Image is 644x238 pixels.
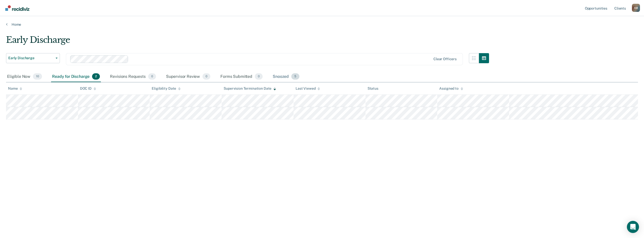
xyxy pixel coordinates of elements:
[203,73,210,80] span: 0
[224,86,276,91] div: Supervision Termination Date
[291,73,299,80] span: 5
[148,73,156,80] span: 0
[632,4,640,12] div: A M
[152,86,181,91] div: Eligibility Date
[51,71,101,82] div: Ready for Discharge2
[6,71,43,82] div: Eligible Now10
[80,86,96,91] div: DOC ID
[433,57,457,61] div: Clear officers
[439,86,463,91] div: Assigned to
[296,86,320,91] div: Last Viewed
[255,73,263,80] span: 0
[632,4,640,12] button: Profile dropdown button
[368,86,378,91] div: Status
[8,86,22,91] div: Name
[165,71,212,82] div: Supervisor Review0
[6,53,60,63] button: Early Discharge
[6,35,489,49] div: Early Discharge
[33,73,42,80] span: 10
[92,73,100,80] span: 2
[272,71,300,82] div: Snoozed5
[6,22,638,27] a: Home
[109,71,157,82] div: Revisions Requests0
[8,56,54,60] span: Early Discharge
[5,5,29,11] img: Recidiviz
[627,221,639,233] div: Open Intercom Messenger
[219,71,264,82] div: Forms Submitted0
